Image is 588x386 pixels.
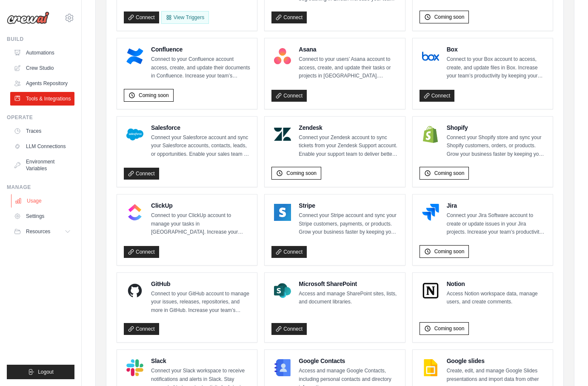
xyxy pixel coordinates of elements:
[126,359,143,376] img: Slack Logo
[447,45,546,54] h4: Box
[124,11,159,23] a: Connect
[422,126,439,143] img: Shopify Logo
[139,92,169,99] span: Coming soon
[7,114,74,121] div: Operate
[151,201,250,210] h4: ClickUp
[274,126,291,143] img: Zendesk Logo
[299,357,398,365] h4: Google Contacts
[7,184,74,191] div: Manage
[274,282,291,299] img: Microsoft SharePoint Logo
[420,90,455,102] a: Connect
[299,123,398,132] h4: Zendesk
[10,225,74,238] button: Resources
[434,170,465,177] span: Coming soon
[422,204,439,221] img: Jira Logo
[434,248,465,255] span: Coming soon
[299,212,398,237] p: Connect your Stripe account and sync your Stripe customers, payments, or products. Grow your busi...
[26,228,50,235] span: Resources
[10,124,74,138] a: Traces
[126,126,143,143] img: Salesforce Logo
[10,155,74,175] a: Environment Variables
[434,14,465,20] span: Coming soon
[447,134,546,159] p: Connect your Shopify store and sync your Shopify customers, orders, or products. Grow your busine...
[10,46,74,60] a: Automations
[151,45,250,54] h4: Confluence
[422,359,439,376] img: Google slides Logo
[299,45,398,54] h4: Asana
[38,369,54,375] span: Logout
[299,280,398,288] h4: Microsoft SharePoint
[271,323,307,335] a: Connect
[124,246,159,258] a: Connect
[274,359,291,376] img: Google Contacts Logo
[271,90,307,102] a: Connect
[10,209,74,223] a: Settings
[161,11,209,24] : View Triggers
[7,365,74,379] button: Logout
[274,204,291,221] img: Stripe Logo
[7,11,49,24] img: Logo
[299,201,398,210] h4: Stripe
[126,48,143,65] img: Confluence Logo
[126,204,143,221] img: ClickUp Logo
[422,282,439,299] img: Notion Logo
[151,280,250,288] h4: GitHub
[10,140,74,153] a: LLM Connections
[151,290,250,315] p: Connect to your GitHub account to manage your issues, releases, repositories, and more in GitHub....
[299,134,398,159] p: Connect your Zendesk account to sync tickets from your Zendesk Support account. Enable your suppo...
[124,168,159,180] a: Connect
[274,48,291,65] img: Asana Logo
[271,246,307,258] a: Connect
[151,123,250,132] h4: Salesforce
[151,134,250,159] p: Connect your Salesforce account and sync your Salesforce accounts, contacts, leads, or opportunit...
[447,212,546,237] p: Connect your Jira Software account to create or update issues in your Jira projects. Increase you...
[434,325,465,332] span: Coming soon
[422,48,439,65] img: Box Logo
[7,36,74,43] div: Build
[271,11,307,23] a: Connect
[299,290,398,306] p: Access and manage SharePoint sites, lists, and document libraries.
[447,280,546,288] h4: Notion
[11,194,75,208] a: Usage
[151,357,250,365] h4: Slack
[151,212,250,237] p: Connect to your ClickUp account to manage your tasks in [GEOGRAPHIC_DATA]. Increase your team’s p...
[10,61,74,75] a: Crew Studio
[447,290,546,306] p: Access Notion workspace data, manage users, and create comments.
[124,323,159,335] a: Connect
[10,77,74,90] a: Agents Repository
[10,92,74,106] a: Tools & Integrations
[447,123,546,132] h4: Shopify
[447,201,546,210] h4: Jira
[286,170,317,177] span: Coming soon
[126,282,143,299] img: GitHub Logo
[447,357,546,365] h4: Google slides
[447,55,546,80] p: Connect to your Box account to access, create, and update files in Box. Increase your team’s prod...
[299,55,398,80] p: Connect to your users’ Asana account to access, create, and update their tasks or projects in [GE...
[151,55,250,80] p: Connect to your Confluence account access, create, and update their documents in Confluence. Incr...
